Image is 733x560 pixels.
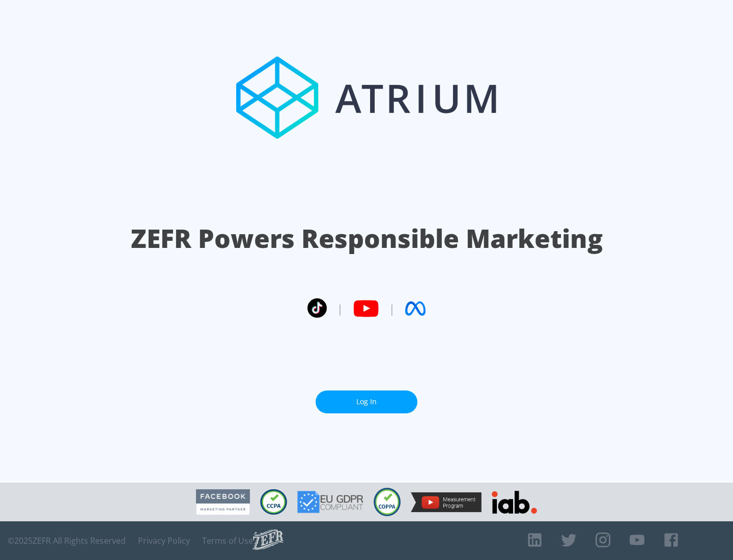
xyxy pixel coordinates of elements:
a: Terms of Use [202,536,253,546]
img: CCPA Compliant [260,489,287,515]
h1: ZEFR Powers Responsible Marketing [131,221,603,256]
a: Log In [316,390,417,413]
a: Privacy Policy [138,536,190,546]
img: Facebook Marketing Partner [196,489,250,515]
img: COPPA Compliant [374,488,401,516]
span: © 2025 ZEFR All Rights Reserved [8,536,126,546]
img: IAB [492,491,537,514]
img: GDPR Compliant [297,491,363,513]
span: | [389,301,395,316]
img: YouTube Measurement Program [411,492,482,512]
span: | [337,301,343,316]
